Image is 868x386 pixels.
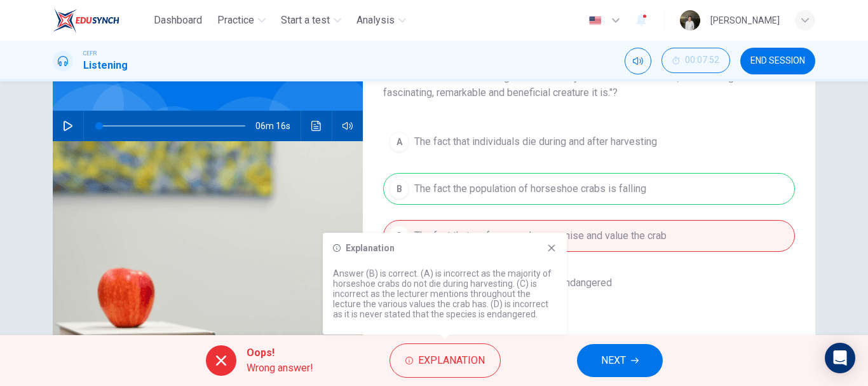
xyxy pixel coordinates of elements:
[587,16,603,25] img: en
[53,8,119,33] img: EduSynch logo
[247,361,313,376] span: Wrong answer!
[255,111,301,141] span: 06m 16s
[333,268,557,319] p: Answer (B) is correct. (A) is incorrect as the majority of horseshoe crabs do not die during harv...
[154,13,202,28] span: Dashboard
[825,343,855,373] div: Open Intercom Messenger
[418,352,485,369] span: Explanation
[685,55,719,65] span: 00:07:52
[346,243,395,253] h6: Explanation
[661,48,730,74] div: Hide
[750,56,805,66] span: END SESSION
[625,48,651,74] div: Mute
[710,13,780,28] div: [PERSON_NAME]
[680,10,700,31] img: Profile picture
[306,111,327,141] button: Click to see the audio transcription
[83,58,128,73] h1: Listening
[281,13,330,28] span: Start a test
[356,13,395,28] span: Analysis
[383,70,795,100] span: What is the lecturer referring to when he says: "That's a real shame, considering what a fascinat...
[217,13,254,28] span: Practice
[83,49,97,58] span: CEFR
[247,345,313,361] span: Oops!
[601,352,626,369] span: NEXT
